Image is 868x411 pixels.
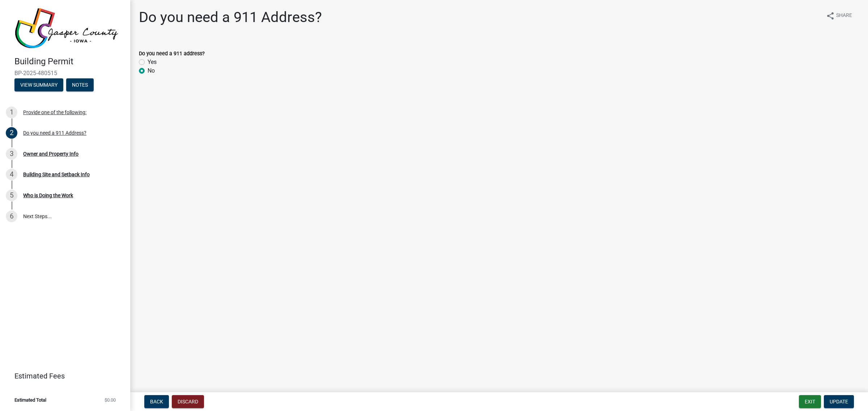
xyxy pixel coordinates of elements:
h1: Do you need a 911 Address? [139,9,322,26]
div: Who is Doing the Work [23,193,73,198]
label: Yes [148,58,157,66]
img: Jasper County, Iowa [14,8,119,49]
div: 3 [6,148,17,160]
span: $0.00 [105,398,116,402]
span: BP-2025-480515 [14,70,116,77]
span: Back [150,399,163,404]
a: Estimated Fees [6,369,119,383]
wm-modal-confirm: Notes [66,82,94,88]
div: 2 [6,127,17,139]
button: Back [144,395,169,408]
i: share [826,12,835,20]
button: Notes [66,78,94,91]
div: Building Site and Setback Info [23,172,90,177]
button: View Summary [14,78,63,91]
span: Share [836,12,852,20]
button: Exit [799,395,821,408]
div: Provide one of the following: [23,110,86,115]
div: Owner and Property Info [23,151,78,156]
button: shareShare [820,9,858,23]
div: 5 [6,190,17,201]
div: 1 [6,107,17,118]
button: Discard [172,395,204,408]
button: Update [824,395,854,408]
label: Do you need a 911 address? [139,51,205,56]
h4: Building Permit [14,56,124,67]
wm-modal-confirm: Summary [14,82,63,88]
span: Estimated Total [14,398,46,402]
div: 6 [6,211,17,222]
div: Do you need a 911 Address? [23,130,86,135]
span: Update [830,399,848,404]
label: No [148,66,155,75]
div: 4 [6,169,17,180]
